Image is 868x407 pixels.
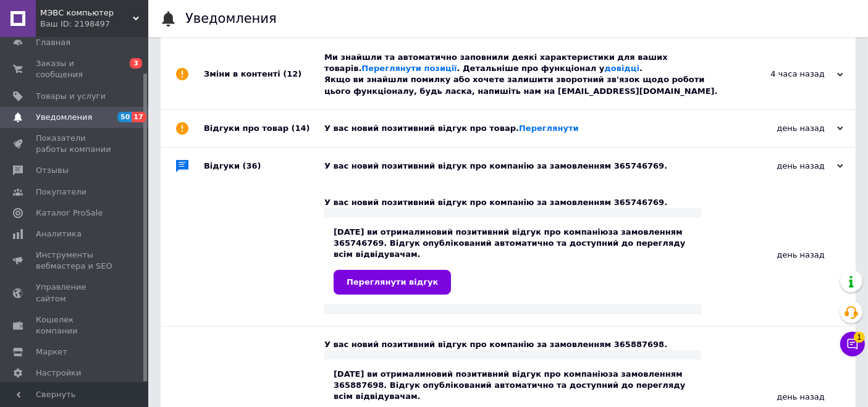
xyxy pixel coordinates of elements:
[292,124,310,133] span: (14)
[324,123,720,134] div: У вас новий позитивний відгук про товар.
[426,227,609,237] b: новий позитивний відгук про компанію
[604,64,639,73] a: довідці
[840,332,865,356] button: Чат с покупателем1
[132,112,146,122] span: 17
[283,69,301,78] span: (12)
[185,11,277,26] h1: Уведомления
[720,69,843,80] div: 4 часа назад
[117,112,132,122] span: 50
[36,229,82,240] span: Аналитика
[36,133,114,155] span: Показатели работы компании
[36,37,70,48] span: Главная
[519,124,579,133] a: Переглянути
[36,112,92,123] span: Уведомления
[324,197,701,208] div: У вас новий позитивний відгук про компанію за замовленням 365746769.
[720,161,843,172] div: день назад
[701,185,856,326] div: день назад
[347,277,438,287] span: Переглянути відгук
[40,7,133,19] span: МЭВС компьютер
[204,110,324,147] div: Відгуки про товар
[324,52,720,97] div: Ми знайшли та автоматично заповнили деякі характеристики для ваших товарів. . Детальніше про функ...
[854,332,865,343] span: 1
[36,367,81,379] span: Настройки
[426,369,609,379] b: новий позитивний відгук про компанію
[334,270,451,295] a: Переглянути відгук
[36,208,103,219] span: Каталог ProSale
[324,339,701,350] div: У вас новий позитивний відгук про компанію за замовленням 365887698.
[36,346,67,358] span: Маркет
[243,161,261,170] span: (36)
[36,282,114,304] span: Управление сайтом
[324,161,720,172] div: У вас новий позитивний відгук про компанію за замовленням 365746769.
[361,64,457,73] a: Переглянути позиції
[36,250,114,272] span: Инструменты вебмастера и SEO
[36,165,69,176] span: Отзывы
[720,123,843,134] div: день назад
[36,91,106,102] span: Товары и услуги
[36,58,114,80] span: Заказы и сообщения
[40,19,148,30] div: Ваш ID: 2198497
[334,227,692,295] div: [DATE] ви отримали за замовленням 365746769. Відгук опублікований автоматично та доступний до пер...
[204,148,324,185] div: Відгуки
[130,58,142,69] span: 3
[36,187,86,198] span: Покупатели
[204,40,324,109] div: Зміни в контенті
[36,314,114,337] span: Кошелек компании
